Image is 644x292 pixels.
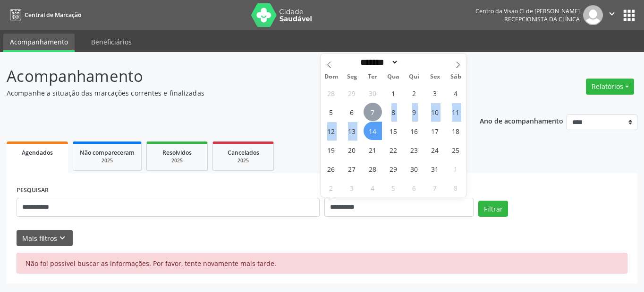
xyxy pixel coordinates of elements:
[343,122,361,140] span: Outubro 13, 2025
[362,74,383,80] span: Ter
[22,149,53,157] span: Agendados
[405,178,424,197] span: Novembro 6, 2025
[384,178,403,197] span: Novembro 5, 2025
[322,141,340,159] span: Outubro 19, 2025
[384,159,403,178] span: Outubro 29, 2025
[445,74,466,80] span: Sáb
[220,157,267,164] div: 2025
[322,159,340,178] span: Outubro 26, 2025
[405,159,424,178] span: Outubro 30, 2025
[364,84,382,102] span: Setembro 30, 2025
[343,159,361,178] span: Outubro 27, 2025
[586,79,634,95] button: Relatórios
[364,159,382,178] span: Outubro 28, 2025
[384,103,403,121] span: Outubro 8, 2025
[447,159,465,178] span: Novembro 1, 2025
[322,103,340,121] span: Outubro 5, 2025
[447,103,465,121] span: Outubro 11, 2025
[341,74,362,80] span: Seg
[447,141,465,159] span: Outubro 25, 2025
[424,74,445,80] span: Sex
[405,122,424,140] span: Outubro 16, 2025
[162,149,192,157] span: Resolvidos
[404,74,424,80] span: Qui
[475,7,580,15] div: Centro da Visao Cl de [PERSON_NAME]
[153,157,201,164] div: 2025
[343,141,361,159] span: Outubro 20, 2025
[3,34,75,52] a: Acompanhamento
[322,84,340,102] span: Setembro 28, 2025
[7,64,448,88] p: Acompanhamento
[80,149,135,157] span: Não compareceram
[357,57,399,67] select: Month
[480,115,563,126] p: Ano de acompanhamento
[343,178,361,197] span: Novembro 3, 2025
[322,178,340,197] span: Novembro 2, 2025
[17,230,73,247] button: Mais filtroskeyboard_arrow_down
[57,233,68,243] i: keyboard_arrow_down
[447,122,465,140] span: Outubro 18, 2025
[383,74,404,80] span: Qua
[405,103,424,121] span: Outubro 9, 2025
[621,7,637,24] button: apps
[25,11,81,19] span: Central de Marcação
[17,183,49,198] label: PESQUISAR
[321,74,342,80] span: Dom
[398,57,430,67] input: Year
[80,157,135,164] div: 2025
[85,34,138,50] a: Beneficiários
[426,159,444,178] span: Outubro 31, 2025
[478,201,508,217] button: Filtrar
[384,84,403,102] span: Outubro 1, 2025
[583,5,603,25] img: img
[384,122,403,140] span: Outubro 15, 2025
[7,88,448,98] p: Acompanhe a situação das marcações correntes e finalizadas
[7,7,81,23] a: Central de Marcação
[447,178,465,197] span: Novembro 8, 2025
[447,84,465,102] span: Outubro 4, 2025
[364,103,382,121] span: Outubro 7, 2025
[504,15,580,23] span: Recepcionista da clínica
[322,122,340,140] span: Outubro 12, 2025
[607,9,617,19] i: 
[384,141,403,159] span: Outubro 22, 2025
[343,103,361,121] span: Outubro 6, 2025
[426,122,444,140] span: Outubro 17, 2025
[343,84,361,102] span: Setembro 29, 2025
[426,103,444,121] span: Outubro 10, 2025
[426,84,444,102] span: Outubro 3, 2025
[603,5,621,25] button: 
[405,141,424,159] span: Outubro 23, 2025
[228,149,259,157] span: Cancelados
[17,253,627,274] div: Não foi possível buscar as informações. Por favor, tente novamente mais tarde.
[364,122,382,140] span: Outubro 14, 2025
[426,178,444,197] span: Novembro 7, 2025
[426,141,444,159] span: Outubro 24, 2025
[405,84,424,102] span: Outubro 2, 2025
[364,178,382,197] span: Novembro 4, 2025
[364,141,382,159] span: Outubro 21, 2025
